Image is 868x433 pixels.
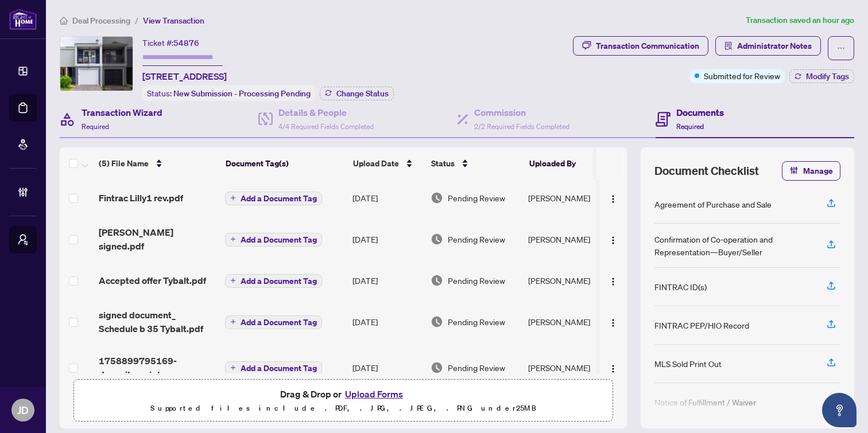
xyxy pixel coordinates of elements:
button: Logo [604,271,622,290]
span: Pending Review [448,192,505,204]
button: Add a Document Tag [225,361,322,375]
td: [DATE] [348,262,426,299]
button: Logo [604,358,622,377]
button: Logo [604,313,622,331]
button: Modify Tags [789,69,854,83]
span: Change Status [336,89,389,97]
span: signed document_ Schedule b 35 Tybalt.pdf [99,308,216,336]
span: (5) File Name [99,157,149,170]
li: / [135,14,138,27]
span: Pending Review [448,361,505,374]
span: 54876 [173,38,199,48]
h4: Transaction Wizard [82,106,162,119]
th: Uploaded By [525,147,611,180]
button: Add a Document Tag [225,274,322,288]
span: 4/4 Required Fields Completed [278,122,374,131]
h4: Documents [676,106,724,119]
span: Accepted offer Tybalt.pdf [99,274,206,287]
span: Drag & Drop or [280,387,406,401]
div: Notice of Fulfillment / Waiver [654,396,756,408]
div: FINTRAC PEP/HIO Record [654,319,749,331]
button: Open asap [822,393,857,427]
span: Add a Document Tag [241,236,317,244]
span: Submitted for Review [704,69,780,82]
div: Transaction Communication [596,37,699,55]
img: Logo [609,194,618,204]
article: Transaction saved an hour ago [746,14,854,27]
span: Pending Review [448,274,505,287]
span: Manage [803,162,833,180]
span: [PERSON_NAME] signed.pdf [99,225,216,253]
button: Add a Document Tag [225,360,322,375]
span: Deal Processing [72,15,130,26]
span: New Submission - Processing Pending [173,88,311,99]
span: Modify Tags [806,72,849,80]
button: Administrator Notes [715,36,821,56]
span: Pending Review [448,315,505,328]
td: [DATE] [348,345,426,391]
img: Document Status [431,361,443,374]
span: Add a Document Tag [241,277,317,285]
span: Drag & Drop orUpload FormsSupported files include .PDF, .JPG, .JPEG, .PNG under25MB [74,380,613,422]
button: Add a Document Tag [225,192,322,205]
img: Document Status [431,315,443,328]
td: [DATE] [348,180,426,216]
button: Upload Forms [342,387,406,401]
button: Logo [604,189,622,207]
span: plus [230,365,236,370]
span: [STREET_ADDRESS] [142,69,227,83]
span: Status [431,157,455,170]
span: Administrator Notes [737,37,812,55]
span: Required [82,122,109,131]
img: Document Status [431,274,443,287]
button: Add a Document Tag [225,273,322,288]
button: Add a Document Tag [225,315,322,329]
span: 1758899795169-depositreceipt.png [99,354,216,381]
button: Add a Document Tag [225,233,322,247]
span: Fintrac Lilly1 rev.pdf [99,191,183,205]
span: home [60,17,68,25]
span: JD [17,402,29,418]
span: plus [230,319,236,325]
div: Confirmation of Co-operation and Representation—Buyer/Seller [654,233,813,258]
span: plus [230,278,236,283]
img: Logo [609,364,618,373]
th: Upload Date [348,147,427,180]
img: Logo [609,318,618,327]
button: Manage [782,161,840,181]
span: Document Checklist [654,163,759,179]
td: [DATE] [348,216,426,262]
span: Add a Document Tag [241,364,317,372]
div: Agreement of Purchase and Sale [654,198,772,210]
div: FINTRAC ID(s) [654,280,707,293]
span: Upload Date [353,157,399,170]
button: Add a Document Tag [225,190,322,205]
span: solution [724,42,733,50]
span: Add a Document Tag [241,194,317,202]
h4: Details & People [278,106,374,119]
img: IMG-X12280266_1.jpg [60,37,133,91]
span: plus [230,195,236,201]
button: Transaction Communication [573,36,708,56]
span: 2/2 Required Fields Completed [474,122,569,131]
td: [DATE] [348,299,426,345]
p: Supported files include .PDF, .JPG, .JPEG, .PNG under 25 MB [81,401,606,415]
th: Status [427,147,524,180]
img: logo [9,9,37,30]
td: [PERSON_NAME] [524,299,610,345]
td: [PERSON_NAME] [524,216,610,262]
td: [PERSON_NAME] [524,180,610,216]
button: Change Status [320,87,394,100]
th: (5) File Name [94,147,220,180]
td: [PERSON_NAME] [524,345,610,391]
img: Document Status [431,192,443,204]
div: MLS Sold Print Out [654,357,722,370]
button: Add a Document Tag [225,314,322,329]
img: Logo [609,277,618,286]
span: Add a Document Tag [241,318,317,326]
span: user-switch [17,234,29,245]
img: Logo [609,236,618,245]
span: View Transaction [143,15,204,26]
div: Status: [142,85,315,101]
span: ellipsis [837,44,845,52]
